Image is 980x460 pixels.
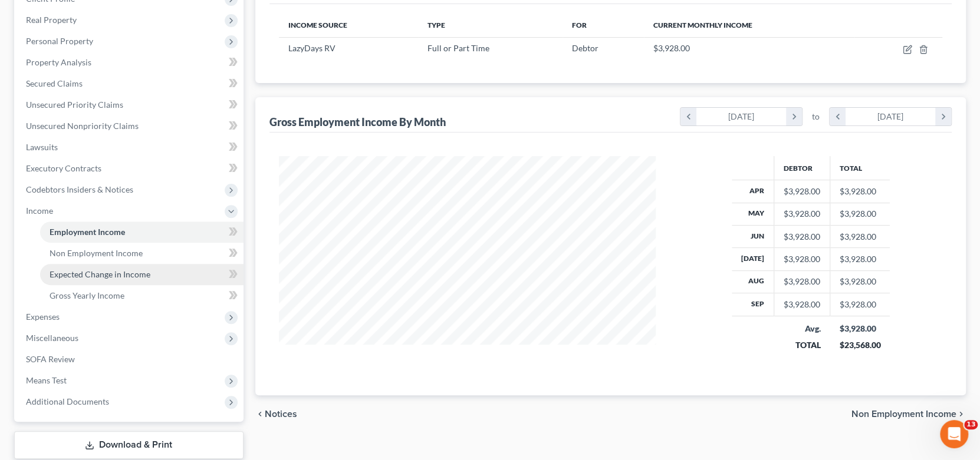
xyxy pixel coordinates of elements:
[732,180,774,203] th: Apr
[830,203,890,225] td: $3,928.00
[784,186,820,197] div: $3,928.00
[935,108,951,125] i: chevron_right
[26,354,75,364] span: SOFA Review
[732,293,774,316] th: Sep
[26,375,67,385] span: Means Test
[40,285,244,306] a: Gross Yearly Income
[40,221,244,243] a: Employment Income
[17,158,244,179] a: Executory Contracts
[653,43,690,53] span: $3,928.00
[17,115,244,137] a: Unsecured Nonpriority Claims
[774,156,830,180] th: Debtor
[255,409,265,419] i: chevron_left
[830,108,846,125] i: chevron_left
[940,420,968,448] iframe: Intercom live chat
[26,100,123,110] span: Unsecured Priority Claims
[839,339,880,351] div: $23,568.00
[732,225,774,247] th: Jun
[427,21,445,29] span: Type
[784,231,820,243] div: $3,928.00
[265,409,297,419] span: Notices
[26,121,139,131] span: Unsecured Nonpriority Claims
[784,276,820,287] div: $3,928.00
[288,21,347,29] span: Income Source
[288,43,336,53] span: LazyDays RV
[851,409,956,419] span: Non Employment Income
[14,431,244,459] a: Download & Print
[696,108,787,125] div: [DATE]
[956,409,966,419] i: chevron_right
[50,227,125,237] span: Employment Income
[572,21,587,29] span: For
[653,21,752,29] span: Current Monthly Income
[839,323,880,335] div: $3,928.00
[784,208,820,220] div: $3,928.00
[830,180,890,203] td: $3,928.00
[26,78,83,88] span: Secured Claims
[255,409,297,419] button: chevron_left Notices
[26,57,91,67] span: Property Analysis
[846,108,936,125] div: [DATE]
[26,312,60,322] span: Expenses
[830,270,890,293] td: $3,928.00
[783,339,820,351] div: TOTAL
[732,203,774,225] th: May
[26,36,93,46] span: Personal Property
[812,111,820,123] span: to
[17,73,244,94] a: Secured Claims
[783,323,820,335] div: Avg.
[26,333,78,343] span: Miscellaneous
[40,264,244,285] a: Expected Change in Income
[17,137,244,158] a: Lawsuits
[830,248,890,270] td: $3,928.00
[26,184,133,194] span: Codebtors Insiders & Notices
[732,270,774,293] th: Aug
[572,43,598,53] span: Debtor
[830,293,890,316] td: $3,928.00
[50,269,150,279] span: Expected Change in Income
[26,15,77,25] span: Real Property
[732,248,774,270] th: [DATE]
[830,156,890,180] th: Total
[26,206,53,216] span: Income
[40,243,244,264] a: Non Employment Income
[786,108,802,125] i: chevron_right
[269,115,446,129] div: Gross Employment Income By Month
[50,248,143,258] span: Non Employment Income
[830,225,890,247] td: $3,928.00
[851,409,966,419] button: Non Employment Income chevron_right
[50,290,124,300] span: Gross Yearly Income
[17,349,244,370] a: SOFA Review
[17,52,244,73] a: Property Analysis
[680,108,696,125] i: chevron_left
[17,94,244,115] a: Unsecured Priority Claims
[26,163,101,173] span: Executory Contracts
[26,142,58,152] span: Lawsuits
[784,253,820,265] div: $3,928.00
[784,299,820,310] div: $3,928.00
[26,396,109,406] span: Additional Documents
[427,43,489,53] span: Full or Part Time
[964,420,978,429] span: 13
